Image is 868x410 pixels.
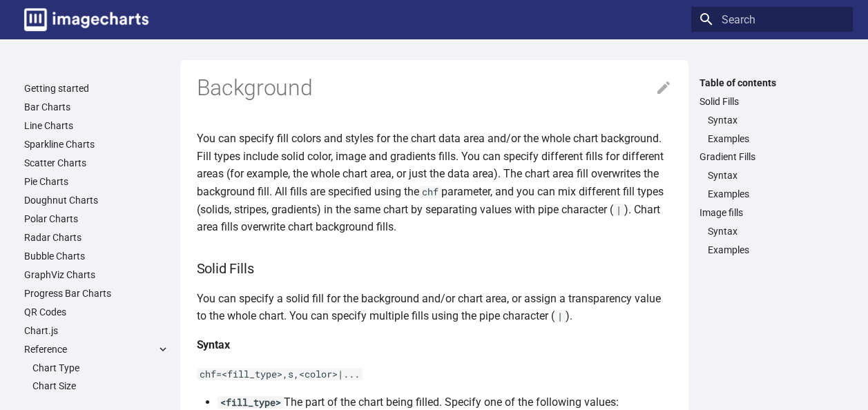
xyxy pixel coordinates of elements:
input: Search [691,7,853,32]
a: Chart Type [32,362,169,374]
a: Chart Size [32,380,169,392]
a: Image fills [700,206,845,219]
h1: Background [197,74,672,103]
nav: Gradient Fills [700,169,845,200]
nav: Image fills [700,225,845,256]
a: Examples [708,188,845,200]
a: Pie Charts [24,175,169,188]
h4: Syntax [197,336,672,354]
a: Line Charts [24,119,169,132]
a: Image-Charts documentation [19,3,154,37]
a: Getting started [24,82,169,95]
code: chf=<fill_type>,s,<color>|... [197,368,363,380]
code: chf [419,186,441,198]
a: GraphViz Charts [24,269,169,281]
h3: Solid Fills [197,258,672,279]
a: Examples [708,133,845,145]
a: Syntax [708,114,845,126]
label: Reference [24,343,169,355]
a: Gradient Fills [700,150,845,163]
a: QR Codes [24,306,169,318]
a: Sparkline Charts [24,138,169,150]
img: logo [24,8,148,31]
label: Table of contents [691,77,853,89]
code: | [554,310,566,322]
a: Doughnut Charts [24,194,169,206]
nav: Table of contents [691,77,853,257]
a: Scatter Charts [24,157,169,169]
a: Bar Charts [24,101,169,113]
a: Chart.js [24,324,169,337]
a: Progress Bar Charts [24,287,169,300]
a: Radar Charts [24,231,169,244]
code: <fill_type> [218,396,284,409]
code: | [613,204,624,216]
a: Syntax [708,169,845,182]
a: Examples [708,244,845,256]
p: You can specify a solid fill for the background and/or chart area, or assign a transparency value... [197,290,672,325]
a: Solid Fills [700,95,845,108]
a: Polar Charts [24,213,169,225]
a: Syntax [708,225,845,237]
nav: Solid Fills [700,114,845,145]
p: You can specify fill colors and styles for the chart data area and/or the whole chart background.... [197,130,672,236]
a: Bubble Charts [24,250,169,262]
